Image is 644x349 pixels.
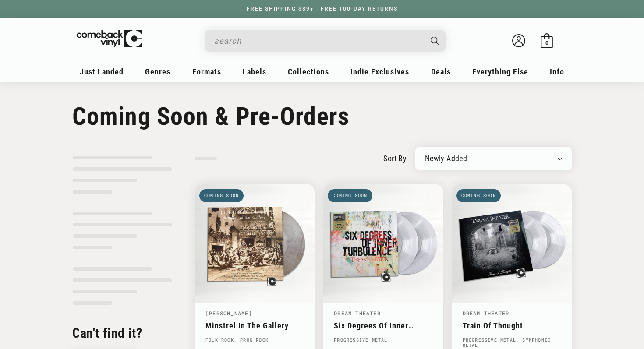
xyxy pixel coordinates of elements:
[288,67,329,76] span: Collections
[431,67,451,76] span: Deals
[80,67,124,76] span: Just Landed
[205,310,252,317] a: [PERSON_NAME]
[205,321,304,330] a: Minstrel In The Gallery
[545,39,548,46] span: 0
[205,30,446,52] div: Search
[192,67,221,76] span: Formats
[350,67,409,76] span: Indie Exclusives
[383,152,407,164] label: sort by
[463,321,561,330] a: Train Of Thought
[334,321,432,330] a: Six Degrees Of Inner Turbulence
[214,32,422,50] input: search
[72,324,172,342] h2: Can't find it?
[334,310,381,317] a: Dream Theater
[550,67,564,76] span: Info
[238,6,407,12] a: FREE SHIPPING $89+ | FREE 100-DAY RETURNS
[72,102,572,131] h1: Coming Soon & Pre-Orders
[423,30,447,52] button: Search
[463,310,510,317] a: Dream Theater
[243,67,266,76] span: Labels
[472,67,528,76] span: Everything Else
[145,67,170,76] span: Genres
